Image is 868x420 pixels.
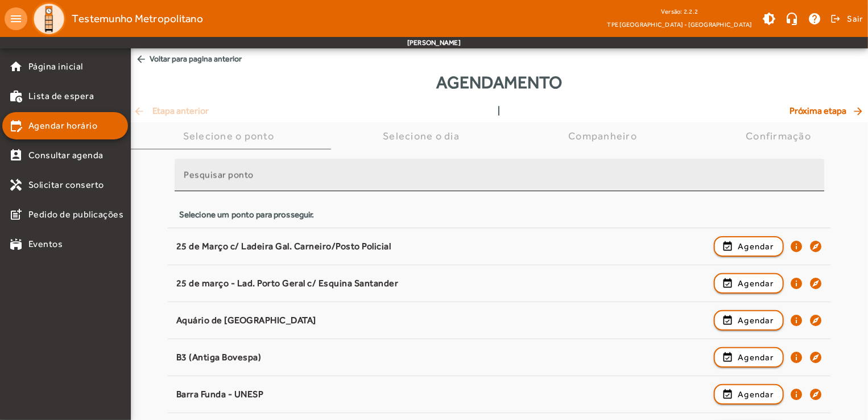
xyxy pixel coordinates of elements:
mat-icon: menu [5,7,27,30]
mat-icon: arrow_forward [852,105,866,117]
span: TPE [GEOGRAPHIC_DATA] - [GEOGRAPHIC_DATA] [607,19,752,30]
div: Companheiro [568,130,642,142]
div: Selecione o dia [383,130,464,142]
mat-icon: explore [809,277,822,290]
span: Agendar [738,240,774,253]
mat-icon: explore [809,314,822,327]
mat-icon: work_history [9,89,23,103]
span: Voltar para pagina anterior [131,48,868,69]
button: Agendar [714,310,784,331]
button: Agendar [714,236,784,257]
span: Agendar horário [28,119,98,133]
span: Página inicial [28,60,83,73]
span: Agendar [738,351,774,364]
a: Testemunho Metropolitano [27,2,203,36]
div: Versão: 2.2.2 [607,5,752,19]
span: Lista de espera [28,89,94,103]
mat-icon: explore [809,240,822,253]
span: Eventos [28,237,63,251]
span: Sair [847,10,863,28]
span: Consultar agenda [28,149,104,162]
mat-label: Pesquisar ponto [184,170,254,180]
mat-icon: perm_contact_calendar [9,149,23,162]
div: B3 (Antiga Bovespa) [176,352,709,364]
mat-icon: arrow_back [135,53,147,65]
span: Próxima etapa [790,104,866,118]
div: 25 de Março c/ Ladeira Gal. Carneiro/Posto Policial [176,241,709,253]
span: Agendar [738,388,774,401]
div: Aquário de [GEOGRAPHIC_DATA] [176,315,709,327]
mat-icon: post_add [9,208,23,221]
mat-icon: explore [809,351,822,364]
span: Solicitar conserto [28,178,104,192]
div: Selecione um ponto para prosseguir. [179,208,820,221]
mat-icon: info [790,240,803,253]
div: 25 de março - Lad. Porto Geral c/ Esquina Santander [176,278,709,290]
button: Sair [829,10,863,27]
span: Agendar [738,314,774,327]
mat-icon: info [790,314,803,327]
button: Agendar [714,347,784,368]
mat-icon: home [9,60,23,73]
button: Agendar [714,273,784,294]
mat-icon: info [790,388,803,401]
span: Pedido de publicações [28,208,124,221]
mat-icon: info [790,277,803,290]
div: Confirmação [746,130,816,142]
button: Agendar [714,384,784,405]
mat-icon: handyman [9,178,23,192]
mat-icon: explore [809,388,822,401]
div: Barra Funda - UNESP [176,389,709,401]
img: Logo TPE [32,2,66,36]
mat-icon: stadium [9,237,23,251]
span: Testemunho Metropolitano [72,10,203,28]
div: Selecione o ponto [183,130,279,142]
mat-icon: edit_calendar [9,119,23,133]
span: Agendamento [437,69,563,95]
span: Agendar [738,277,774,290]
span: | [498,104,501,118]
mat-icon: info [790,351,803,364]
